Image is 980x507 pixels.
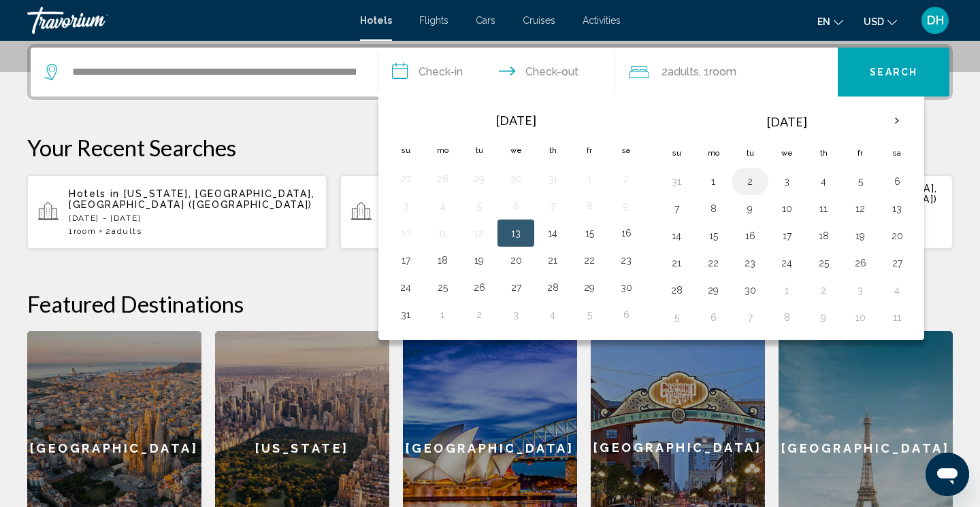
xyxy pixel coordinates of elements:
button: Day 20 [886,226,908,245]
h2: Featured Destinations [27,290,953,317]
button: Day 24 [776,253,798,273]
button: Day 28 [666,281,687,300]
button: Day 31 [666,172,687,191]
button: Day 3 [395,196,416,215]
button: Day 1 [702,172,724,191]
button: Day 28 [431,169,453,188]
button: Day 15 [702,226,724,245]
button: Day 5 [666,308,687,327]
button: Day 29 [468,169,490,188]
a: Hotels [360,15,392,26]
button: Day 24 [395,278,416,297]
button: Day 22 [578,251,600,270]
button: Day 26 [468,278,490,297]
button: Day 15 [578,224,600,243]
span: Hotels in [69,188,120,199]
button: Day 21 [542,251,563,270]
span: USD [864,16,884,27]
button: Day 16 [739,226,761,245]
button: Hotels in [US_STATE], [GEOGRAPHIC_DATA], [GEOGRAPHIC_DATA] ([GEOGRAPHIC_DATA])[DATE] - [DATE]1Roo... [27,175,327,249]
button: Day 19 [468,251,490,270]
iframe: Button to launch messaging window [926,453,969,496]
button: Day 11 [813,199,834,218]
button: Travelers: 2 adults, 0 children [615,48,838,97]
button: Day 5 [849,172,871,191]
button: User Menu [917,6,953,35]
button: Day 17 [395,251,416,270]
button: Day 1 [578,169,600,188]
button: Day 6 [615,305,637,324]
button: Day 23 [739,253,761,273]
button: Day 4 [431,196,453,215]
button: Day 22 [702,253,724,273]
button: Day 28 [542,278,563,297]
button: Day 2 [615,169,637,188]
button: Day 13 [505,224,527,243]
button: Day 14 [542,224,563,243]
button: Day 3 [505,305,527,324]
button: Day 20 [505,251,527,270]
button: Day 5 [578,305,600,324]
button: Day 31 [395,305,416,324]
button: Day 4 [542,305,563,324]
div: Search widget [31,48,949,97]
button: Day 25 [431,278,453,297]
button: Day 19 [849,226,871,245]
button: Day 30 [615,278,637,297]
button: Day 8 [776,308,798,327]
span: 2 [105,226,142,236]
button: Day 1 [776,281,798,300]
p: [DATE] - [DATE] [69,213,316,223]
span: en [817,16,830,27]
button: Day 18 [431,251,453,270]
a: Cruises [523,15,555,26]
button: Search [838,48,949,97]
span: Adults [668,65,699,78]
span: [US_STATE], [GEOGRAPHIC_DATA], [GEOGRAPHIC_DATA] ([GEOGRAPHIC_DATA]) [69,188,314,210]
button: Day 3 [849,281,871,300]
button: Day 26 [849,253,871,273]
button: Day 11 [886,308,908,327]
button: Day 4 [886,281,908,300]
button: Day 6 [505,196,527,215]
button: Next month [879,105,915,137]
span: DH [927,14,944,27]
button: Day 30 [505,169,527,188]
button: Day 17 [776,226,798,245]
span: , 1 [699,63,736,82]
button: Day 23 [615,251,637,270]
button: Day 6 [886,172,908,191]
span: Room [709,65,736,78]
button: Day 12 [849,199,871,218]
button: Day 8 [578,196,600,215]
button: Day 16 [615,224,637,243]
button: Day 18 [813,226,834,245]
button: Hotels in [GEOGRAPHIC_DATA], [GEOGRAPHIC_DATA], [GEOGRAPHIC_DATA] (LAS)[DATE] - [DATE]1Room2Adults [340,175,640,249]
button: Day 6 [702,308,724,327]
button: Day 10 [395,224,416,243]
span: Adults [112,226,142,236]
button: Day 11 [431,224,453,243]
button: Day 4 [813,172,834,191]
button: Day 2 [813,281,834,300]
button: Day 27 [395,169,416,188]
button: Day 29 [578,278,600,297]
button: Day 9 [813,308,834,327]
button: Day 14 [666,226,687,245]
a: Travorium [27,7,346,34]
span: 2 [661,63,699,82]
button: Day 5 [468,196,490,215]
a: Activities [583,15,621,26]
button: Day 30 [739,281,761,300]
button: Day 9 [615,196,637,215]
button: Day 13 [886,199,908,218]
a: Cars [476,15,495,26]
p: Your Recent Searches [27,134,953,161]
button: Day 7 [542,196,563,215]
span: Flights [419,15,448,26]
button: Day 27 [886,253,908,273]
